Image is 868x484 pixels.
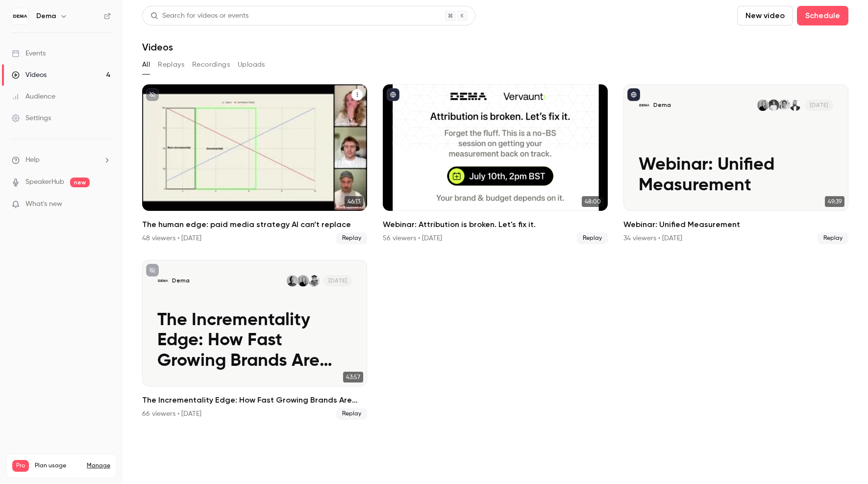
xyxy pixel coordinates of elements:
a: SpeakerHub [25,177,64,187]
button: All [142,57,150,73]
span: Replay [577,232,608,244]
img: Jessika Ödling [298,275,309,286]
a: 48:00Webinar: Attribution is broken. Let's fix it.56 viewers • [DATE]Replay [383,84,608,244]
img: Webinar: Unified Measurement [639,100,650,111]
img: The Incrementality Edge: How Fast Growing Brands Are Scaling With DEMA, RideStore & Vervaunt [157,275,169,286]
p: The Incrementality Edge: How Fast Growing Brands Are Scaling With DEMA, RideStore & Vervaunt [157,310,352,372]
div: Videos [12,70,47,80]
span: 46:13 [345,196,363,207]
span: Replay [336,408,367,420]
h6: Dema [36,11,56,21]
h2: Webinar: Unified Measurement [623,219,848,230]
button: published [387,88,399,101]
button: unpublished [146,264,159,277]
li: The human edge: paid media strategy AI can’t replace [142,84,367,244]
div: 56 viewers • [DATE] [383,233,442,243]
button: published [627,88,640,101]
span: new [70,178,90,187]
a: Manage [87,462,110,470]
h1: Videos [142,41,173,53]
p: Dema [172,277,190,285]
button: Replays [158,57,184,73]
p: Webinar: Unified Measurement [639,155,833,196]
a: The Incrementality Edge: How Fast Growing Brands Are Scaling With DEMA, RideStore & VervauntDemaD... [142,260,367,420]
li: Webinar: Unified Measurement [623,84,848,244]
span: What's new [25,199,62,209]
div: Events [12,49,46,58]
span: [DATE] [805,100,833,111]
div: 66 viewers • [DATE] [142,409,201,419]
span: 43:57 [343,372,363,382]
li: The Incrementality Edge: How Fast Growing Brands Are Scaling With DEMA, RideStore & Vervaunt [142,260,367,420]
div: Settings [12,113,51,123]
a: Webinar: Unified MeasurementDemaRudy RibardièreJonatan EhnHenrik Hoffman KraftJessika Ödling[DATE... [623,84,848,244]
img: Dema [12,8,28,24]
button: New video [737,6,793,25]
section: Videos [142,6,848,478]
div: 34 viewers • [DATE] [623,233,682,243]
img: Rudy Ribardière [790,100,801,111]
span: Plan usage [35,462,81,470]
img: Declan Etheridge [287,275,298,286]
button: Uploads [238,57,265,73]
span: Help [25,155,40,165]
div: 48 viewers • [DATE] [142,233,201,243]
div: Audience [12,92,55,102]
span: Pro [12,460,29,472]
div: Search for videos or events [150,11,248,21]
span: [DATE] [323,275,352,286]
h2: Webinar: Attribution is broken. Let's fix it. [383,219,608,230]
li: help-dropdown-opener [12,155,111,165]
h2: The Incrementality Edge: How Fast Growing Brands Are Scaling With DEMA, RideStore & Vervaunt [142,394,367,406]
a: 46:13The human edge: paid media strategy AI can’t replace48 viewers • [DATE]Replay [142,84,367,244]
li: Webinar: Attribution is broken. Let's fix it. [383,84,608,244]
button: unpublished [146,88,159,101]
button: Recordings [192,57,230,73]
span: Replay [336,232,367,244]
span: 49:39 [825,196,844,207]
h2: The human edge: paid media strategy AI can’t replace [142,219,367,230]
img: Henrik Hoffman Kraft [768,100,779,111]
img: Jonatan Ehn [779,100,790,111]
button: Schedule [797,6,848,25]
span: Replay [818,232,848,244]
p: Dema [653,102,671,109]
iframe: Noticeable Trigger [99,200,111,209]
img: Daniel Stremel [308,275,320,286]
span: 48:00 [582,196,604,207]
ul: Videos [142,84,848,420]
img: Jessika Ödling [757,100,769,111]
